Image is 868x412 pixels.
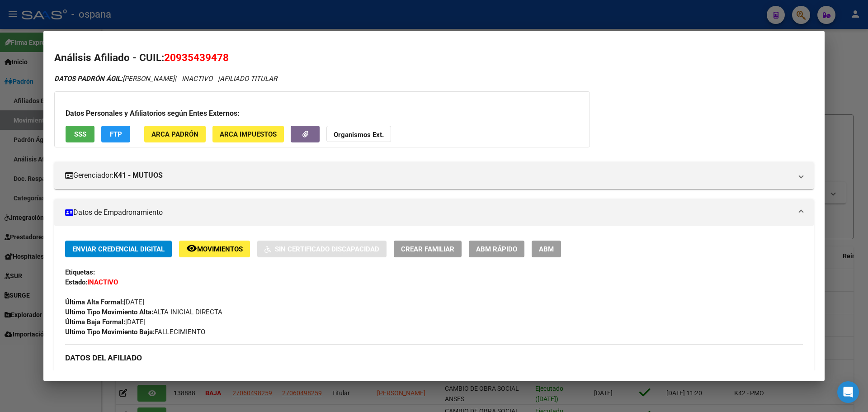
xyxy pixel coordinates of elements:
span: FTP [110,130,122,138]
button: FTP [101,126,130,142]
button: ABM [532,241,561,257]
strong: Última Baja Formal: [65,318,125,326]
span: [PERSON_NAME] [54,75,175,83]
span: Enviar Credencial Digital [72,245,165,253]
mat-expansion-panel-header: Datos de Empadronamiento [54,199,814,226]
span: Sin Certificado Discapacidad [275,245,379,253]
button: Organismos Ext. [326,126,391,142]
mat-expansion-panel-header: Gerenciador:K41 - MUTUOS [54,162,814,189]
span: SSS [74,130,86,138]
div: Open Intercom Messenger [837,381,859,403]
strong: INACTIVO [87,278,118,286]
button: ABM Rápido [469,241,524,257]
span: AFILIADO TITULAR [220,75,277,83]
strong: Ultimo Tipo Movimiento Alta: [65,308,153,316]
strong: Última Alta Formal: [65,298,124,306]
strong: Estado: [65,278,87,286]
h3: Datos Personales y Afiliatorios según Entes Externos: [66,108,579,119]
i: | INACTIVO | [54,75,277,83]
mat-panel-title: Datos de Empadronamiento [65,207,792,218]
span: 20935439478 [164,52,229,63]
span: ABM Rápido [476,245,517,253]
span: ARCA Padrón [151,130,198,138]
span: Movimientos [197,245,243,253]
mat-panel-title: Gerenciador: [65,170,792,181]
strong: DATOS PADRÓN ÁGIL: [54,75,123,83]
button: SSS [66,126,94,142]
button: Movimientos [179,241,250,257]
strong: Ultimo Tipo Movimiento Baja: [65,328,155,336]
button: Crear Familiar [394,241,462,257]
mat-icon: remove_red_eye [186,243,197,254]
span: ARCA Impuestos [220,130,277,138]
span: [DATE] [65,298,144,306]
span: Crear Familiar [401,245,454,253]
span: ABM [539,245,554,253]
strong: Organismos Ext. [334,131,384,139]
h3: DATOS DEL AFILIADO [65,353,803,363]
button: Sin Certificado Discapacidad [257,241,387,257]
button: Enviar Credencial Digital [65,241,172,257]
button: ARCA Padrón [144,126,206,142]
h2: Análisis Afiliado - CUIL: [54,50,814,66]
span: ALTA INICIAL DIRECTA [65,308,222,316]
span: FALLECIMIENTO [65,328,205,336]
span: [DATE] [65,318,146,326]
strong: Etiquetas: [65,268,95,276]
strong: K41 - MUTUOS [113,170,163,181]
button: ARCA Impuestos [212,126,284,142]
